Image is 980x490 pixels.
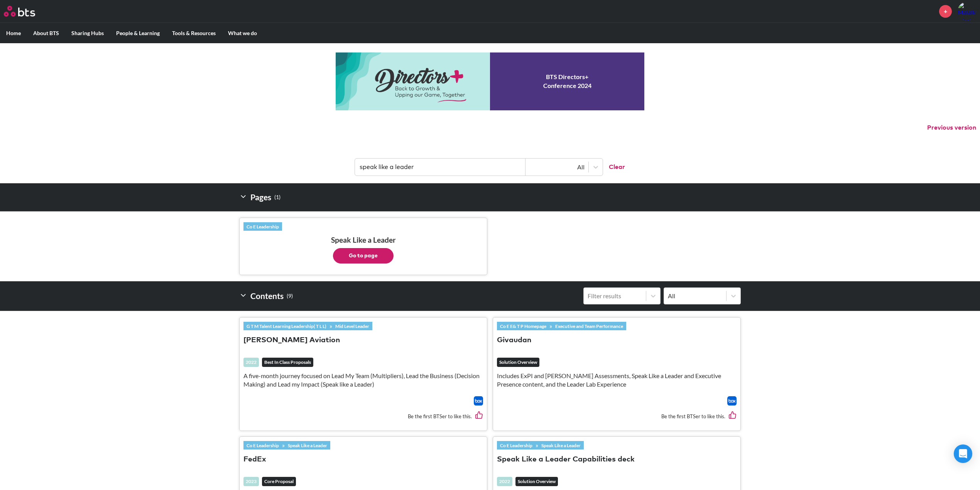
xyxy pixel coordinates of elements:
[497,477,512,486] div: 2022
[110,23,166,43] label: People & Learning
[274,192,280,203] small: ( 1 )
[497,406,737,427] div: Be the first BTSer to like this.
[588,292,642,300] div: Filter results
[243,441,282,449] a: Co E Leadership
[243,222,282,231] a: Co E Leadership
[497,358,539,367] em: Solution Overview
[166,23,222,43] label: Tools & Resources
[287,291,293,301] small: ( 9 )
[262,477,296,486] em: Core Proposal
[4,6,35,17] img: BTS Logo
[355,159,525,176] input: Find contents, pages and demos...
[243,322,372,330] div: »
[497,441,584,449] div: »
[515,477,558,486] em: Solution Overview
[668,292,722,300] div: All
[243,372,483,389] p: A five-month journey focused on Lead My Team (Multipliers), Lead the Business (Decision Making) a...
[222,23,263,43] label: What we do
[497,335,531,346] button: Givaudan
[332,322,372,330] a: Mid Level Leader
[243,477,259,486] div: 2023
[538,441,584,449] a: Speak Like a Leader
[954,444,972,463] div: Open Intercom Messenger
[927,123,976,132] button: Previous version
[243,358,259,367] div: 2022
[27,23,65,43] label: About BTS
[239,189,280,205] h2: Pages
[497,322,549,330] a: Co E E& T P Homepage
[497,372,737,389] p: Includes ExPI and [PERSON_NAME] Assessments, Speak Like a Leader and Executive Presence content, ...
[727,396,737,406] a: Download file from Box
[939,5,952,18] a: +
[958,2,976,20] img: Malaikaa Wagh
[727,396,737,406] img: Box logo
[497,455,635,465] button: Speak Like a Leader Capabilities deck
[333,248,394,264] button: Go to page
[243,455,266,465] button: FedEx
[529,163,585,171] div: All
[285,441,330,449] a: Speak Like a Leader
[497,441,536,449] a: Co E Leadership
[243,235,483,264] h3: Speak Like a Leader
[243,441,330,449] div: »
[474,396,483,406] img: Box logo
[474,396,483,406] a: Download file from Box
[65,23,110,43] label: Sharing Hubs
[243,335,340,346] button: [PERSON_NAME] Aviation
[262,358,313,367] em: Best In Class Proposals
[243,406,483,427] div: Be the first BTSer to like this.
[958,2,976,20] a: Profile
[4,6,49,17] a: Go home
[336,52,644,110] a: Conference 2024
[552,322,626,330] a: Executive and Team Performance
[497,322,626,330] div: »
[239,287,293,304] h2: Contents
[243,322,329,330] a: G T M Talent Learning Leadership( T L L)
[603,159,625,176] button: Clear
